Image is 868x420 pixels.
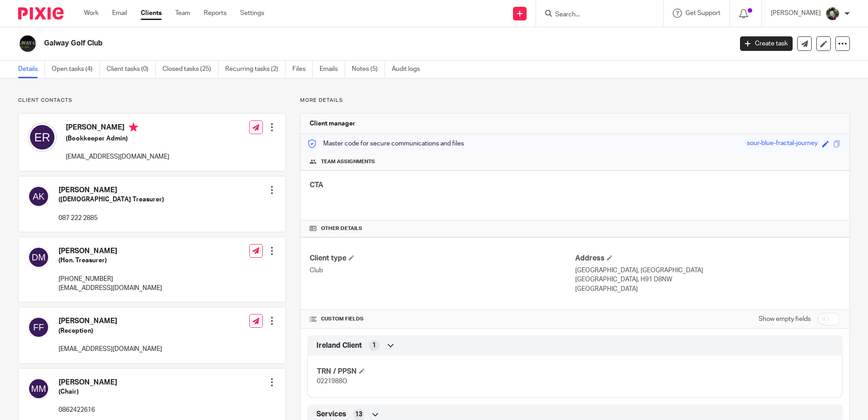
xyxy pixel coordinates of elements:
a: Edit client [816,36,831,51]
span: Edit code [822,140,829,147]
p: 0862422616 [59,405,117,415]
h4: [PERSON_NAME] [59,378,117,387]
span: Ireland Client [316,341,362,350]
p: Club [310,266,575,275]
h4: [PERSON_NAME] [66,123,169,134]
a: Settings [240,9,264,18]
p: Client contacts [18,97,286,104]
a: Recurring tasks (2) [225,60,286,78]
img: Pixie [18,7,64,20]
h4: CUSTOM FIELDS [310,315,575,323]
h4: [PERSON_NAME] [59,316,162,326]
span: CTA [310,181,323,189]
i: Primary [129,123,138,132]
p: More details [300,97,850,104]
p: 087 222 2885 [59,214,164,223]
img: Logo.png [18,34,37,53]
label: Show empty fields [759,315,811,324]
img: svg%3E [28,316,49,338]
a: Emails [320,60,345,78]
input: Search [554,11,636,19]
h4: Address [575,254,840,263]
a: Reports [204,9,227,18]
p: [EMAIL_ADDRESS][DOMAIN_NAME] [59,345,162,354]
a: Details [18,60,45,78]
span: Edit Address [607,255,612,260]
span: Other details [321,225,362,232]
img: svg%3E [28,246,49,268]
img: svg%3E [28,123,57,152]
a: Team [175,9,190,18]
a: Closed tasks (25) [163,60,218,78]
img: Jade.jpeg [825,6,840,21]
span: Get Support [686,10,720,16]
div: sour-blue-fractal-journey [747,139,818,149]
p: [GEOGRAPHIC_DATA], H91 D8NW [575,275,840,284]
span: Services [316,410,346,419]
p: [EMAIL_ADDRESS][DOMAIN_NAME] [59,284,162,293]
h4: TRN / PPSN [317,367,575,376]
a: Clients [141,9,162,18]
span: 13 [355,410,362,419]
h5: (Bookkeeper Admin) [66,134,169,143]
h3: Client manager [310,119,355,128]
span: 1 [372,341,376,350]
h4: [PERSON_NAME] [59,185,164,195]
p: Master code for secure communications and files [307,139,464,148]
a: Audit logs [392,60,427,78]
span: 0221988O [317,378,347,385]
h5: (Chair) [59,387,117,396]
a: Client tasks (0) [107,60,156,78]
h2: Galway Golf Club [44,39,590,48]
img: svg%3E [28,378,49,400]
p: [PERSON_NAME] [771,9,821,18]
a: Notes (5) [352,60,385,78]
a: Create task [740,36,793,51]
span: Team assignments [321,158,375,165]
span: Copy to clipboard [833,140,840,147]
span: Change Client type [349,255,354,260]
h5: (Reception) [59,326,162,335]
img: svg%3E [28,185,49,207]
p: [EMAIL_ADDRESS][DOMAIN_NAME] [66,152,169,161]
h5: (Hon. Treasurer) [59,256,162,265]
a: Files [292,60,313,78]
p: [GEOGRAPHIC_DATA], [GEOGRAPHIC_DATA] [575,266,840,275]
p: [PHONE_NUMBER] [59,275,162,284]
h5: ([DEMOGRAPHIC_DATA] Treasurer) [59,195,164,204]
a: Send new email [797,36,812,51]
h4: [PERSON_NAME] [59,246,162,256]
a: Work [84,9,99,18]
a: Email [112,9,127,18]
h4: Client type [310,254,575,263]
a: Open tasks (4) [52,60,100,78]
p: [GEOGRAPHIC_DATA] [575,285,840,294]
span: Edit TRN / PPSN [359,368,365,374]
